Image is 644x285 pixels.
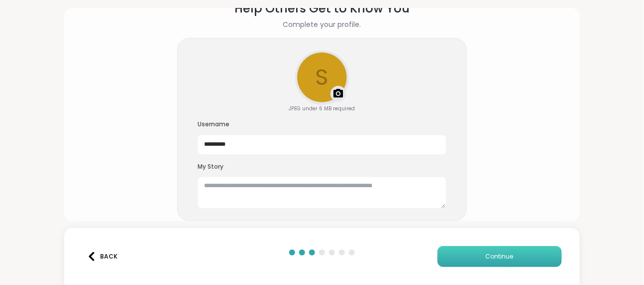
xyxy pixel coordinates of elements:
[486,252,514,261] span: Continue
[198,120,446,129] h3: Username
[198,163,446,171] h3: My Story
[283,19,361,30] h2: Complete your profile.
[437,246,562,267] button: Continue
[87,252,117,261] div: Back
[289,105,355,112] div: JPEG under 6 MB required
[82,246,122,267] button: Back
